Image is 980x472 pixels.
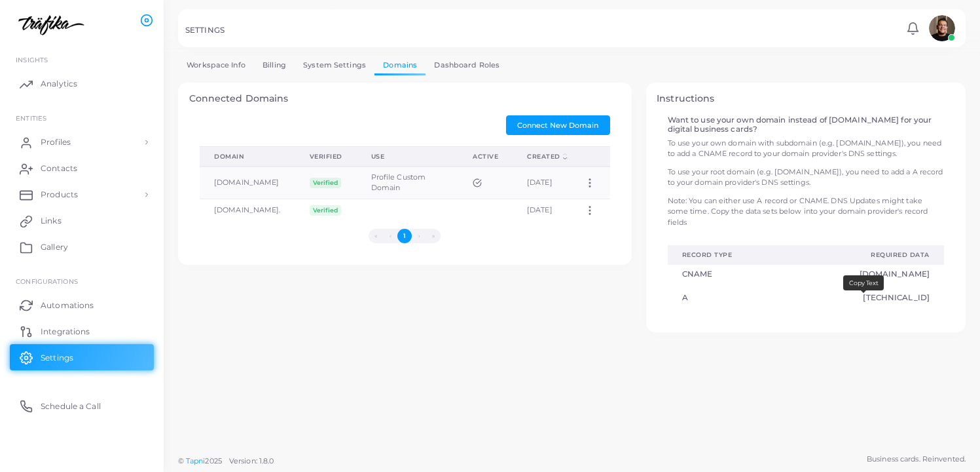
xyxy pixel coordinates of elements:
span: Links [41,215,62,227]
h5: A [682,293,776,302]
a: [DOMAIN_NAME] [805,269,930,279]
a: Automations [10,292,154,318]
span: Settings [41,352,73,364]
a: System Settings [295,56,374,75]
div: Created [527,152,560,161]
button: Connect New Domain [506,115,610,135]
th: RECORD TYPE [668,245,790,264]
a: Billing [254,56,295,75]
span: Integrations [41,326,90,338]
p: To use your own domain with subdomain (e.g. [DOMAIN_NAME]), you need to add a CNAME record to you... [668,138,944,159]
td: [DATE] [513,199,570,221]
a: Workspace Info [178,56,254,75]
h5: Want to use your own domain instead of [DOMAIN_NAME] for your digital business cards? [668,115,944,134]
span: Schedule a Call [41,401,101,412]
div: Verified [310,152,342,161]
a: Settings [10,344,154,370]
span: Verified [310,205,342,216]
a: Contacts [10,155,154,182]
span: ENTITIES [16,114,46,122]
img: avatar [929,15,955,41]
span: Connect New Domain [517,121,598,130]
span: Configurations [16,277,78,285]
a: Dashboard Roles [426,56,508,75]
div: Active [473,152,498,161]
h4: Connected Domains [189,93,621,104]
span: Verified [310,178,342,188]
a: [TECHNICAL_ID] [805,293,930,302]
td: [DATE] [513,167,570,199]
a: Integrations [10,318,154,344]
span: Products [41,189,78,201]
th: Action [570,146,610,167]
span: INSIGHTS [16,56,48,64]
a: Tapni [186,456,206,465]
img: logo [12,12,84,37]
td: Profile Custom Domain [357,167,458,199]
span: Business cards. Reinvented. [867,454,966,465]
span: © [178,456,274,467]
h4: Instructions [657,93,954,104]
h5: SETTINGS [185,26,225,35]
ul: Pagination [200,229,610,243]
div: Use [371,152,444,161]
p: Note: You can either use A record or CNAME. DNS Updates might take some time. Copy the data sets ... [668,195,944,228]
div: Copy Text [843,275,884,290]
span: Gallery [41,241,68,253]
a: Schedule a Call [10,393,154,419]
a: Products [10,182,154,208]
a: Links [10,208,154,234]
span: Contacts [41,163,77,174]
span: Automations [41,300,94,311]
span: 2025 [205,456,221,467]
td: [DOMAIN_NAME] [200,167,295,199]
span: Version: 1.8.0 [229,456,274,465]
h5: CNAME [682,269,776,279]
a: Gallery [10,234,154,260]
a: Analytics [10,71,154,97]
a: Domains [374,56,426,75]
div: Domain [214,152,281,161]
a: avatar [925,15,958,41]
span: Profiles [41,136,71,148]
p: To use your root domain (e.g. [DOMAIN_NAME]), you need to add a A record to your domain provider'... [668,167,944,188]
th: REQUIRED DATA [790,245,944,264]
button: Go to page 1 [397,229,412,243]
span: Analytics [41,78,77,90]
td: [DOMAIN_NAME]. [200,199,295,221]
a: Profiles [10,129,154,155]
